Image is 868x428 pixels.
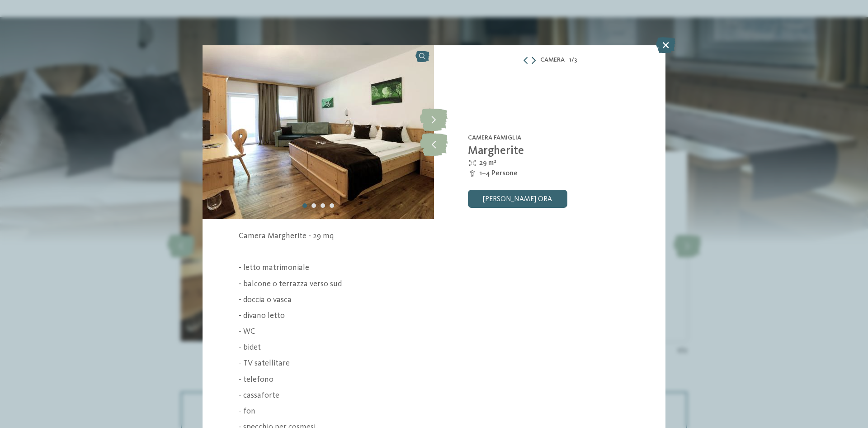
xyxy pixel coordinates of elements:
a: [PERSON_NAME] ora [468,190,567,208]
p: - fon [239,406,629,417]
div: Carousel Page 3 [321,203,325,208]
span: 3 [574,56,577,65]
p: - letto matrimoniale [239,262,629,274]
p: - WC [239,326,629,337]
p: - divano letto [239,310,629,322]
p: - bidet [239,342,629,353]
img: Margherite [203,45,434,219]
div: Carousel Page 4 [330,203,334,208]
span: Margherite [468,145,524,157]
p: - doccia o vasca [239,294,629,306]
span: 29 m² [479,158,496,168]
span: 1 [569,56,571,65]
div: Carousel Page 1 (Current Slide) [302,203,307,208]
p: Camera Margherite - 29 mq [239,231,629,242]
span: Camera [540,56,565,65]
span: 1–4 Persone [479,168,518,178]
p: - cassaforte [239,390,629,401]
p: - telefono [239,374,629,385]
div: Carousel Page 2 [311,203,316,208]
span: Camera famiglia [468,135,521,141]
span: / [571,56,574,65]
p: - balcone o terrazza verso sud [239,279,629,290]
p: - TV satellitare [239,358,629,369]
